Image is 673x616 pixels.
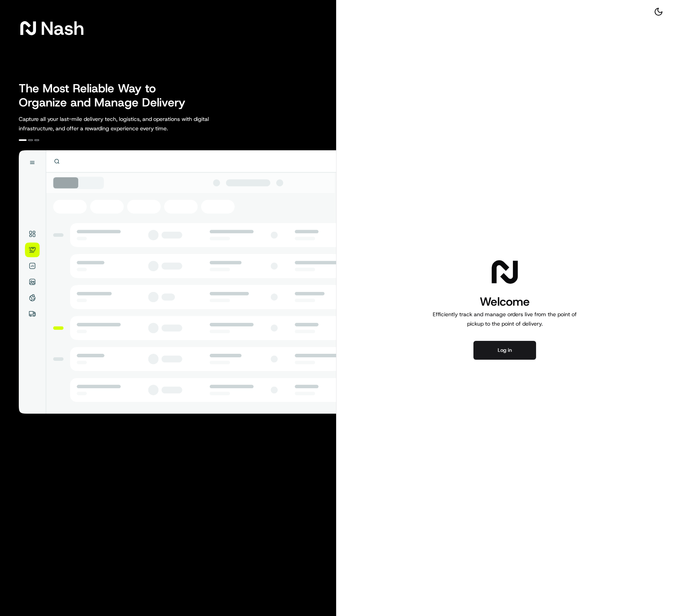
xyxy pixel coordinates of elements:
span: Nash [41,20,84,36]
h1: Welcome [430,294,580,310]
button: Log in [473,341,536,360]
img: illustration [19,150,336,414]
p: Efficiently track and manage orders live from the point of pickup to the point of delivery. [430,310,580,328]
p: Capture all your last-mile delivery tech, logistics, and operations with digital infrastructure, ... [19,114,244,133]
h2: The Most Reliable Way to Organize and Manage Delivery [19,81,194,110]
